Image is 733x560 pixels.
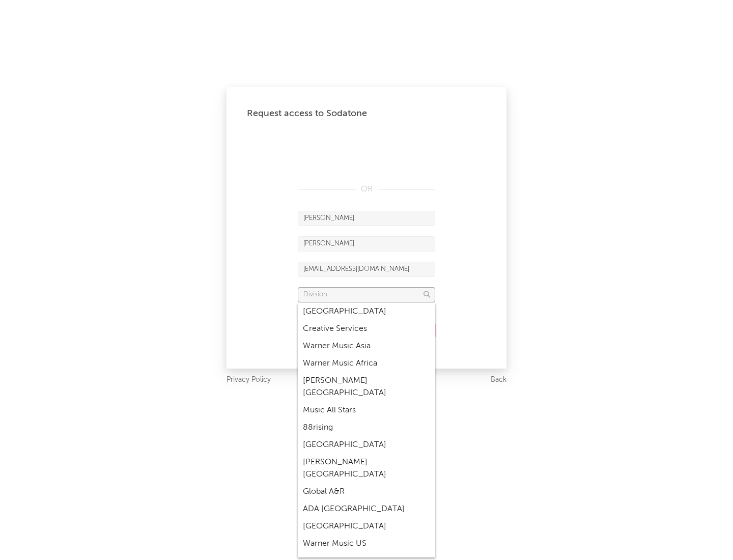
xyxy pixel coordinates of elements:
[491,374,506,386] a: Back
[298,372,435,402] div: [PERSON_NAME] [GEOGRAPHIC_DATA]
[298,402,435,419] div: Music All Stars
[298,500,435,518] div: ADA [GEOGRAPHIC_DATA]
[247,107,486,120] div: Request access to Sodatone
[298,236,435,251] input: Last Name
[298,338,435,355] div: Warner Music Asia
[298,436,435,454] div: [GEOGRAPHIC_DATA]
[298,211,435,226] input: First Name
[298,183,435,195] div: OR
[298,518,435,535] div: [GEOGRAPHIC_DATA]
[298,454,435,483] div: [PERSON_NAME] [GEOGRAPHIC_DATA]
[298,419,435,436] div: 88rising
[227,374,271,386] a: Privacy Policy
[298,303,435,320] div: [GEOGRAPHIC_DATA]
[298,262,435,277] input: Email
[298,287,435,302] input: Division
[298,483,435,500] div: Global A&R
[298,535,435,552] div: Warner Music US
[298,320,435,338] div: Creative Services
[298,355,435,372] div: Warner Music Africa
